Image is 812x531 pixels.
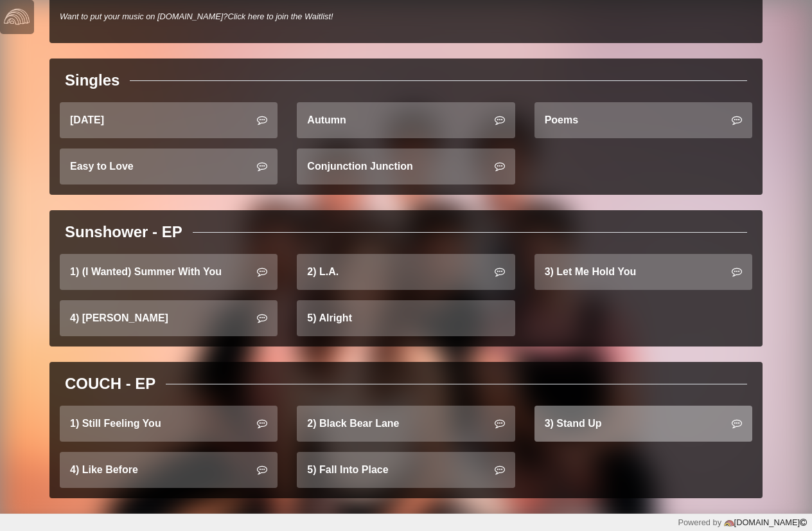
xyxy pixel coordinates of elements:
a: 2) L.A. [297,254,515,290]
a: [DOMAIN_NAME] [721,517,807,527]
a: 4) [PERSON_NAME] [60,300,278,336]
a: Click here to join the Waitlist! [227,12,333,21]
div: Singles [65,69,119,92]
a: 5) Alright [297,300,515,336]
a: Conjunction Junction [297,148,515,184]
a: 5) Fall Into Place [297,452,515,488]
a: 2) Black Bear Lane [297,406,515,442]
i: Want to put your music on [DOMAIN_NAME]? [60,12,333,21]
a: 1) (I Wanted) Summer With You [60,254,278,290]
a: 3) Let Me Hold You [534,254,752,290]
a: Poems [534,102,752,138]
a: [DATE] [60,102,278,138]
a: Autumn [297,102,515,138]
div: COUCH - EP [65,372,155,395]
a: 3) Stand Up [534,406,752,442]
img: logo-color-e1b8fa5219d03fcd66317c3d3cfaab08a3c62fe3c3b9b34d55d8365b78b1766b.png [724,518,734,528]
a: 1) Still Feeling You [60,406,278,442]
img: logo-white-4c48a5e4bebecaebe01ca5a9d34031cfd3d4ef9ae749242e8c4bf12ef99f53e8.png [4,4,30,30]
div: Sunshower - EP [65,221,182,244]
a: 4) Like Before [60,452,278,488]
div: Powered by [678,516,807,528]
a: Easy to Love [60,148,278,184]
